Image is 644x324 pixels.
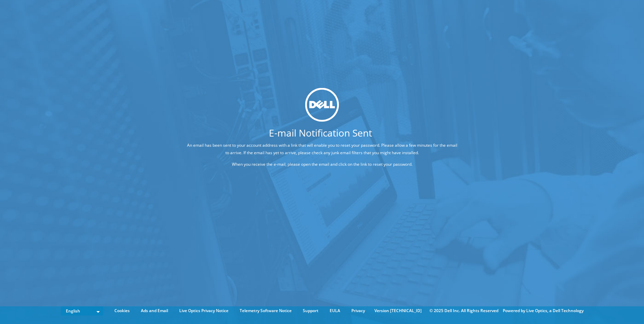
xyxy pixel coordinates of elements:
li: Powered by Live Optics, a Dell Technology [503,307,584,314]
a: Cookies [109,307,135,314]
a: Privacy [346,307,370,314]
li: Version [TECHNICAL_ID] [371,307,425,314]
img: dell_svg_logo.svg [305,88,339,122]
a: Live Optics Privacy Notice [174,307,234,314]
a: Support [298,307,324,314]
a: Ads and Email [136,307,173,314]
h1: E-mail Notification Sent [161,128,480,138]
li: © 2025 Dell Inc. All Rights Reserved [426,307,502,314]
a: EULA [325,307,345,314]
p: An email has been sent to your account address with a link that will enable you to reset your pas... [186,142,458,157]
a: Telemetry Software Notice [235,307,297,314]
p: When you receive the e-mail, please open the email and click on the link to reset your password. [186,161,458,168]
